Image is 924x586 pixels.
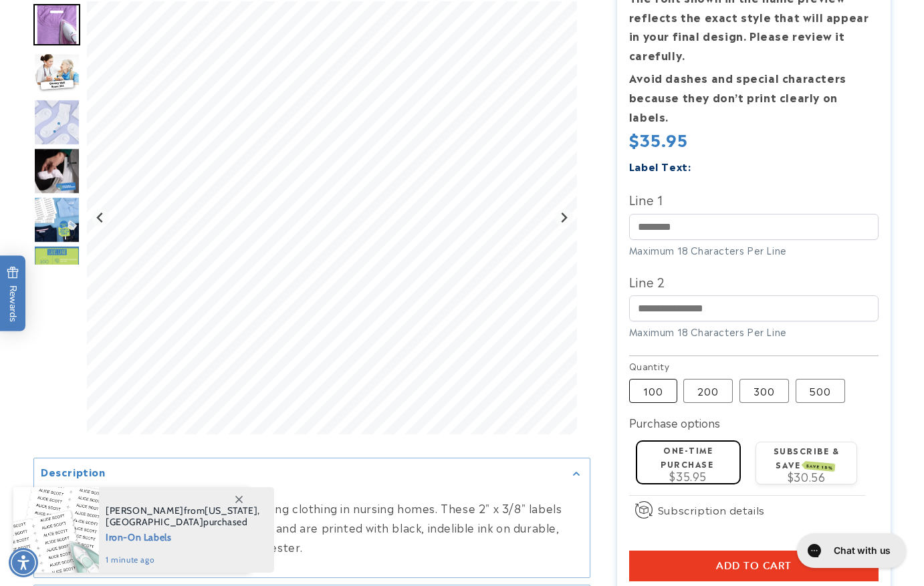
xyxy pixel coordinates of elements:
[716,560,792,572] span: Add to cart
[11,479,169,519] iframe: Sign Up via Text for Offers
[33,245,80,291] div: Go to slide 6
[106,505,260,528] span: from , purchased
[629,551,879,581] button: Add to cart
[788,468,826,484] span: $30.56
[796,379,845,403] label: 500
[33,98,80,145] img: Nursing Home Iron-On - Label Land
[33,52,80,94] img: Nurse with an elderly woman and an iron on label
[33,196,80,243] img: Nursing Home Iron-On - Label Land
[41,464,106,478] h2: Description
[629,69,846,124] strong: Avoid dashes and special characters because they don’t print clearly on labels.
[33,1,80,47] div: Go to slide 1
[41,498,583,556] p: Laundry Safe Labels are perfect for labeling clothing in nursing homes. These 2" x 3/8" labels fe...
[33,98,80,145] div: Go to slide 3
[629,271,879,292] label: Line 2
[804,461,836,472] span: SAVE 15%
[106,516,203,528] span: [GEOGRAPHIC_DATA]
[669,468,707,484] span: $35.95
[658,502,765,518] span: Subscription details
[33,196,80,243] div: Go to slide 5
[629,243,879,257] div: Maximum 18 Characters Per Line
[790,529,911,573] iframe: Gorgias live chat messenger
[9,548,38,577] div: Accessibility Menu
[92,208,110,227] button: Go to last slide
[34,458,590,488] summary: Description
[205,504,257,517] span: [US_STATE]
[555,208,573,227] button: Next slide
[629,359,671,373] legend: Quantity
[7,266,19,321] span: Rewards
[629,158,691,174] label: Label Text:
[739,379,789,403] label: 300
[629,127,688,151] span: $35.95
[661,444,713,470] label: One-time purchase
[629,188,879,210] label: Line 1
[106,528,260,545] span: Iron-On Labels
[683,379,733,403] label: 200
[33,147,80,194] img: Nursing Home Iron-On - Label Land
[33,245,80,291] img: Nursing Home Iron-On - Label Land
[629,379,677,403] label: 100
[33,147,80,194] div: Go to slide 4
[774,444,840,470] label: Subscribe & save
[629,414,720,430] label: Purchase options
[629,325,879,339] div: Maximum 18 Characters Per Line
[106,554,260,566] span: 1 minute ago
[33,3,80,45] img: Iron on name label being ironed to shirt
[33,49,80,96] div: Go to slide 2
